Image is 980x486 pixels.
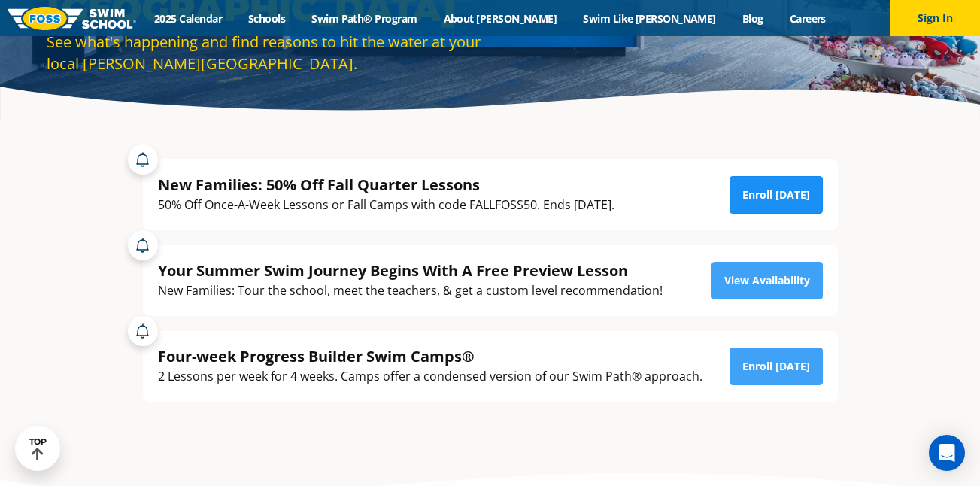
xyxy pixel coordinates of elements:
[8,7,136,30] img: FOSS Swim School Logo
[430,11,570,26] a: About [PERSON_NAME]
[29,437,47,460] div: TOP
[158,366,702,387] div: 2 Lessons per week for 4 weeks. Camps offer a condensed version of our Swim Path® approach.
[158,195,614,215] div: 50% Off Once-A-Week Lessons or Fall Camps with code FALLFOSS50. Ends [DATE].
[158,281,663,301] div: New Families: Tour the school, meet the teachers, & get a custom level recommendation!
[570,11,730,26] a: Swim Like [PERSON_NAME]
[158,346,702,366] div: Four-week Progress Builder Swim Camps®
[141,11,235,26] a: 2025 Calendar
[729,11,776,26] a: Blog
[711,262,823,299] a: View Availability
[730,348,823,385] a: Enroll [DATE]
[235,11,299,26] a: Schools
[158,260,663,281] div: Your Summer Swim Journey Begins With A Free Preview Lesson
[929,435,965,471] div: Open Intercom Messenger
[776,11,839,26] a: Careers
[730,176,823,214] a: Enroll [DATE]
[47,31,483,74] div: See what's happening and find reasons to hit the water at your local [PERSON_NAME][GEOGRAPHIC_DATA].
[299,11,430,26] a: Swim Path® Program
[158,175,614,195] div: New Families: 50% Off Fall Quarter Lessons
